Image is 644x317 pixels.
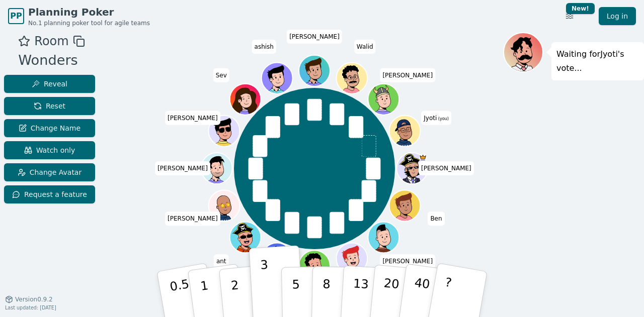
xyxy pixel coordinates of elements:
span: Click to change your name [380,255,435,269]
span: Watch only [24,145,75,155]
span: Reset [34,101,65,111]
div: Wonders [18,50,85,71]
span: Click to change your name [419,161,474,175]
span: (you) [437,117,449,121]
span: Click to change your name [380,68,435,82]
span: Jay is the host [419,154,427,161]
span: Click to change your name [287,30,342,44]
span: Click to change your name [165,212,220,226]
span: Click to change your name [155,161,210,175]
span: Click to change your name [213,68,229,82]
span: Click to change your name [421,111,451,125]
p: 3 [260,258,271,312]
button: Watch only [4,141,95,159]
p: Waiting for Jyoti 's vote... [556,47,639,75]
button: Add as favourite [18,32,30,50]
span: Click to change your name [428,212,444,226]
span: Room [34,32,68,50]
a: PPPlanning PokerNo.1 planning poker tool for agile teams [8,5,150,27]
button: Change Avatar [4,163,95,181]
span: Click to change your name [214,255,229,269]
button: Reveal [4,75,95,93]
span: Request a feature [12,189,87,199]
button: Version0.9.2 [5,295,53,303]
button: Change Name [4,119,95,137]
span: Click to change your name [252,40,276,54]
span: Change Name [19,123,80,133]
span: Planning Poker [28,5,150,19]
span: Click to change your name [354,40,376,54]
button: Request a feature [4,185,95,203]
span: No.1 planning poker tool for agile teams [28,19,150,27]
span: PP [10,10,22,22]
button: Click to change your avatar [390,117,419,146]
span: Last updated: [DATE] [5,305,56,310]
button: New! [560,7,579,25]
span: Reveal [32,79,67,89]
span: Change Avatar [18,167,82,177]
a: Log in [599,7,636,25]
span: Version 0.9.2 [15,295,53,303]
button: Reset [4,97,95,115]
div: New! [566,3,595,14]
span: Click to change your name [165,111,220,125]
